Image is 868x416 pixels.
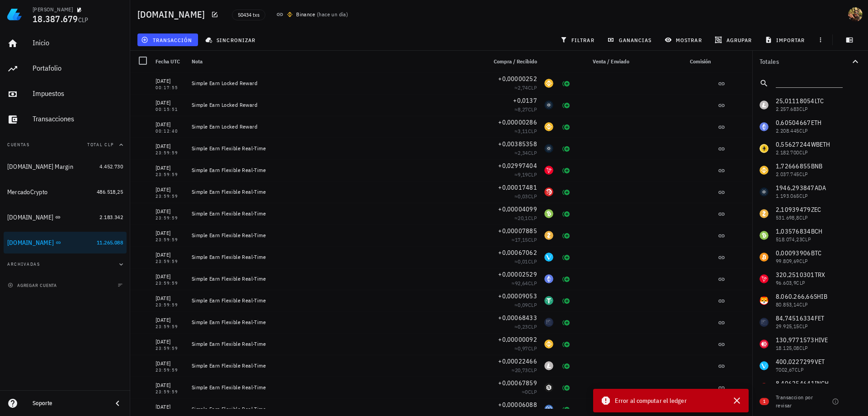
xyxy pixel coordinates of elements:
[544,209,553,218] div: BCH-icon
[156,359,184,368] div: [DATE]
[4,109,127,130] a: Transacciones
[156,381,184,390] div: [DATE]
[4,181,127,203] a: MercadoCrypto 486.518,25
[515,367,528,373] span: 20,73
[528,128,537,134] span: CLP
[156,172,184,177] div: 23:59:59
[514,84,537,91] span: ≈
[137,7,208,22] h1: [DOMAIN_NAME]
[544,383,553,392] div: IOST-icon
[518,128,528,134] span: 3,11
[33,38,123,47] div: Inicio
[99,163,123,170] span: 4.452.730
[615,396,687,406] span: Error al computar el ledger
[192,340,479,348] div: Simple Earn Flexible Real-Time
[156,325,184,329] div: 23:59:59
[156,390,184,394] div: 23:59:59
[661,33,708,46] button: mostrar
[498,162,537,170] span: +0,02997404
[192,253,479,261] div: Simple Earn Flexible Real-Time
[192,275,479,282] div: Simple Earn Flexible Real-Time
[78,16,89,24] span: CLP
[156,163,184,172] div: [DATE]
[575,51,633,72] div: Venta / Enviado
[202,33,261,46] button: sincronizar
[156,272,184,281] div: [DATE]
[528,280,537,287] span: CLP
[156,337,184,346] div: [DATE]
[137,33,198,46] button: transacción
[156,402,184,411] div: [DATE]
[156,281,184,286] div: 23:59:59
[5,281,61,290] button: agregar cuenta
[97,239,123,246] span: 11.265.088
[9,282,57,288] span: agregar cuenta
[33,64,123,72] div: Portafolio
[544,144,553,153] div: ADA-icon
[498,227,537,235] span: +0,00007885
[33,400,105,407] div: Soporte
[528,236,537,243] span: CLP
[207,36,255,43] span: sincronizar
[512,280,537,287] span: ≈
[498,335,537,344] span: +0,00000092
[562,36,594,43] span: filtrar
[99,214,123,220] span: 2.183.342
[513,96,537,105] span: +0,0137
[33,115,123,123] div: Transacciones
[544,187,553,196] div: 1INCH-icon
[498,205,537,213] span: +0,00004099
[296,10,315,19] div: Binance
[192,210,479,217] div: Simple Earn Flexible Real-Time
[4,33,127,54] a: Inicio
[483,51,541,72] div: Compra / Recibido
[156,98,184,107] div: [DATE]
[192,167,479,174] div: Simple Earn Flexible Real-Time
[498,314,537,322] span: +0,00068433
[528,193,537,200] span: CLP
[156,229,184,238] div: [DATE]
[156,346,184,351] div: 23:59:59
[156,77,184,86] div: [DATE]
[192,384,479,391] div: Simple Earn Flexible Real-Time
[514,215,537,221] span: ≈
[498,75,537,83] span: +0,00000252
[761,33,811,46] button: importar
[7,239,54,247] div: [DOMAIN_NAME]
[498,183,537,191] span: +0,00017481
[776,393,814,410] div: Transaccion por revisar
[515,280,528,287] span: 92,64
[711,33,757,46] button: agrupar
[518,171,528,178] span: 9,19
[525,388,528,395] span: 0
[156,294,184,303] div: [DATE]
[518,149,528,156] span: 2,34
[544,318,553,327] div: FET-icon
[156,107,184,112] div: 00:15:51
[7,7,22,22] img: LedgiFi
[514,193,537,200] span: ≈
[498,118,537,126] span: +0,00000286
[528,388,537,395] span: CLP
[33,13,78,25] span: 18.387.679
[514,323,537,330] span: ≈
[518,215,528,221] span: 20,1
[317,10,348,19] span: ( )
[4,58,127,80] a: Portafolio
[528,215,537,221] span: CLP
[498,292,537,300] span: +0,00009053
[494,58,537,65] span: Compra / Recibido
[514,171,537,178] span: ≈
[156,238,184,242] div: 23:59:59
[156,129,184,134] div: 00:12:40
[767,36,805,43] span: importar
[192,188,479,196] div: Simple Earn Flexible Real-Time
[7,163,73,171] div: [DOMAIN_NAME] Margin
[649,51,714,72] div: Comisión
[518,258,528,265] span: 0,01
[156,207,184,216] div: [DATE]
[7,188,47,196] div: MercadoCrypto
[143,36,192,43] span: transacción
[544,122,553,131] div: BNB-icon
[544,231,553,240] div: ZEC-icon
